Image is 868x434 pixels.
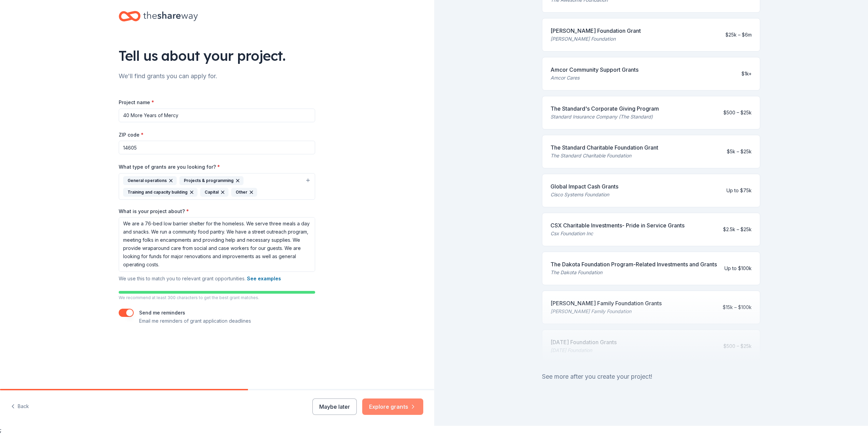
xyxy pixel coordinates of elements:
div: Training and capacity building [123,188,197,197]
div: $500 – $25k [723,109,752,117]
div: See more after you create your project! [542,371,760,382]
input: After school program [119,109,315,122]
div: $25k – $6m [725,31,752,39]
label: Project name [119,99,154,106]
div: Capital [200,188,229,197]
label: What type of grants are you looking for? [119,164,220,170]
div: Up to $75k [726,186,752,195]
div: The Standard Charitable Foundation Grant [550,143,658,152]
button: General operationsProjects & programmingTraining and capacity buildingCapitalOther [119,173,315,200]
div: Up to $100k [724,264,752,272]
div: The Dakota Foundation Program-Related Investments and Grants [550,260,717,268]
div: Csx Foundation Inc [550,229,685,238]
label: What is your project about? [119,208,189,215]
button: See examples [247,275,281,283]
p: We recommend at least 300 characters to get the best grant matches. [119,295,315,300]
div: Tell us about your project. [119,46,315,65]
div: $1k+ [741,70,752,78]
div: Global Impact Cash Grants [550,182,618,191]
div: Amcor Cares [550,74,638,82]
span: We use this to match you to relevant grant opportunities. [119,276,281,281]
input: 12345 (U.S. only) [119,141,315,154]
p: Email me reminders of grant application deadlines [139,317,251,325]
div: We'll find grants you can apply for. [119,71,315,82]
div: $2.5k – $25k [723,225,752,234]
label: Send me reminders [139,310,185,316]
div: The Standard Charitable Foundation [550,152,658,160]
div: The Dakota Foundation [550,268,717,277]
div: General operations [123,176,177,185]
div: Cisco Systems Foundation [550,191,618,199]
button: Back [11,400,29,414]
textarea: We are a 76-bed low barrier shelter for the homeless. We serve three meals a day and snacks. We r... [119,217,315,272]
button: Explore grants [362,398,423,415]
div: Amcor Community Support Grants [550,66,638,74]
div: [PERSON_NAME] Foundation [550,35,641,43]
label: ZIP code [119,131,144,138]
div: Standard Insurance Company (The Standard) [550,113,659,121]
div: The Standard's Corporate Giving Program [550,104,659,113]
div: Projects & programming [179,176,244,185]
button: Maybe later [312,398,357,415]
div: [PERSON_NAME] Foundation Grant [550,27,641,35]
div: Other [231,188,257,197]
div: CSX Charitable Investments- Pride in Service Grants [550,221,685,229]
div: $5k – $25k [727,148,752,156]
